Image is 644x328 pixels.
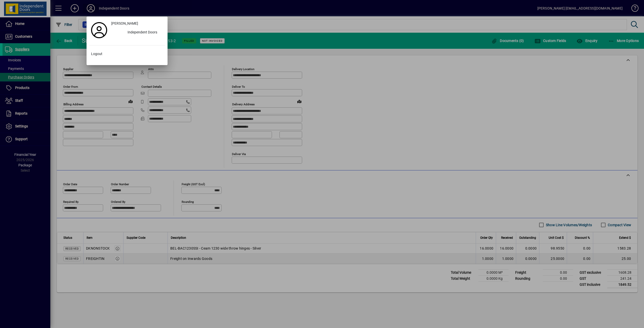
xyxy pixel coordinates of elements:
button: Independent Doors [109,28,165,37]
span: Logout [91,51,102,57]
div: Independent Doors [124,28,165,37]
button: Logout [89,50,165,59]
span: [PERSON_NAME] [111,21,138,26]
a: [PERSON_NAME] [109,19,165,28]
a: Profile [89,26,109,35]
